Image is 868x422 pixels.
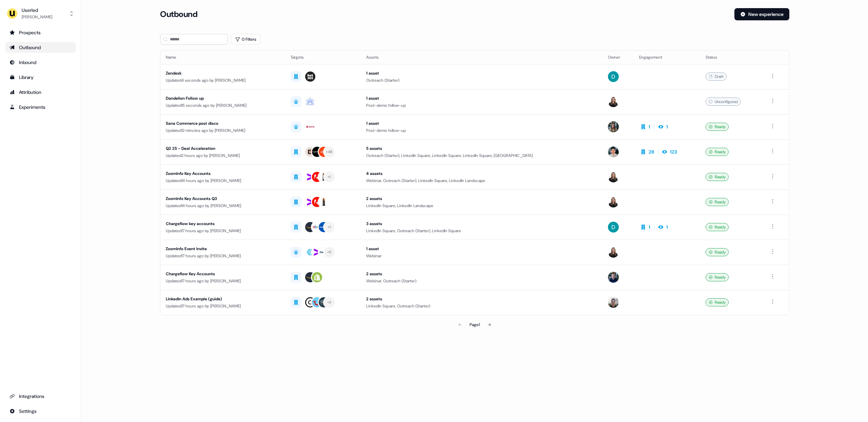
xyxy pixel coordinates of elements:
[366,170,597,177] div: 4 assets
[166,120,280,127] div: Sana Commerce post disco
[366,70,597,77] div: 1 asset
[5,42,76,53] a: Go to outbound experience
[9,29,72,36] div: Prospects
[166,303,280,309] div: Updated 17 hours ago by [PERSON_NAME]
[166,220,280,227] div: Chargeflow key accounts
[608,222,619,233] img: David
[166,253,280,259] div: Updated 17 hours ago by [PERSON_NAME]
[608,297,619,308] img: Ryan
[608,71,619,82] img: David
[366,253,597,259] div: Webinar
[9,44,72,51] div: Outbound
[361,51,602,64] th: Assets
[22,14,52,20] div: [PERSON_NAME]
[608,146,619,157] img: Vincent
[634,51,700,64] th: Engagement
[366,152,597,159] div: Outreach (Starter), LinkedIn Square, LinkedIn Square, LinkedIn Square, [GEOGRAPHIC_DATA]
[166,127,280,134] div: Updated 12 minutes ago by [PERSON_NAME]
[9,89,72,96] div: Attribution
[9,104,72,110] div: Experiments
[166,270,280,277] div: Chargeflow Key Accounts
[734,8,789,20] button: New experience
[366,145,597,152] div: 5 assets
[166,177,280,184] div: Updated 14 hours ago by [PERSON_NAME]
[366,195,597,202] div: 2 assets
[166,227,280,234] div: Updated 17 hours ago by [PERSON_NAME]
[22,7,52,14] div: Userled
[366,120,597,127] div: 1 asset
[366,278,597,284] div: Webinar, Outreach (Starter)
[5,391,76,402] a: Go to integrations
[166,145,280,152] div: Q2 25 - Deal Acceleration
[160,9,197,19] h3: Outbound
[366,270,597,277] div: 2 assets
[5,72,76,83] a: Go to templates
[5,406,76,417] a: Go to integrations
[608,272,619,283] img: James
[366,227,597,234] div: LinkedIn Square, Outreach (Starter), LinkedIn Square
[706,173,729,181] div: Ready
[166,170,280,177] div: ZoomInfo Key Accounts
[649,123,650,130] div: 1
[366,296,597,302] div: 2 assets
[366,102,597,109] div: Post-demo follow-up
[366,77,597,84] div: Outreach (Starter)
[366,303,597,309] div: LinkedIn Square, Outreach (Starter)
[666,123,668,130] div: 1
[9,59,72,66] div: Inbound
[166,296,280,302] div: Linkedin Ads Example (guide)
[5,87,76,98] a: Go to attribution
[706,73,727,81] div: Draft
[328,174,331,180] div: + 1
[9,408,72,415] div: Settings
[366,95,597,102] div: 1 asset
[366,177,597,184] div: Webinar, Outreach (Starter), LinkedIn Square, LinkedIn Landscape
[608,121,619,132] img: Charlotte
[706,273,729,281] div: Ready
[706,98,741,106] div: Unconfigured
[706,298,729,306] div: Ready
[366,202,597,209] div: LinkedIn Square, LinkedIn Landscape
[166,202,280,209] div: Updated 14 hours ago by [PERSON_NAME]
[706,123,729,131] div: Ready
[9,393,72,400] div: Integrations
[285,51,361,64] th: Targets
[327,299,331,305] div: + 2
[9,74,72,81] div: Library
[603,51,634,64] th: Owner
[649,148,654,155] div: 28
[706,198,729,206] div: Ready
[166,95,280,102] div: Dandelion Follow up
[700,51,763,64] th: Status
[5,5,76,22] button: Userled[PERSON_NAME]
[328,224,331,230] div: + 1
[608,197,619,207] img: Geneviève
[649,224,650,230] div: 1
[706,223,729,231] div: Ready
[160,51,285,64] th: Name
[366,245,597,252] div: 1 asset
[327,249,332,255] div: + 5
[670,148,677,155] div: 123
[166,70,280,77] div: Zendesk
[608,172,619,182] img: Geneviève
[166,195,280,202] div: ZoomInfo Key Accounts Q3
[5,57,76,68] a: Go to Inbound
[326,149,332,155] div: + 38
[166,245,280,252] div: ZoomInfo Event Invite
[166,278,280,284] div: Updated 17 hours ago by [PERSON_NAME]
[470,321,480,328] div: Page 1
[231,34,261,45] button: 0 Filters
[366,220,597,227] div: 3 assets
[166,152,280,159] div: Updated 2 hours ago by [PERSON_NAME]
[166,77,280,84] div: Updated 4 seconds ago by [PERSON_NAME]
[5,27,76,38] a: Go to prospects
[5,102,76,113] a: Go to experiments
[666,224,668,230] div: 1
[608,96,619,107] img: Geneviève
[608,247,619,258] img: Geneviève
[706,148,729,156] div: Ready
[166,102,280,109] div: Updated 15 seconds ago by [PERSON_NAME]
[366,127,597,134] div: Post-demo follow-up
